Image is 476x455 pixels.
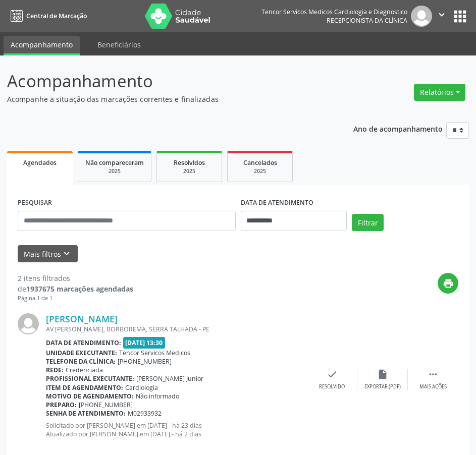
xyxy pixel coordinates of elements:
[7,69,331,94] p: Acompanhamento
[243,158,277,167] span: Cancelados
[18,283,133,294] div: de
[61,248,72,259] i: keyboard_arrow_down
[241,195,313,211] label: DATA DE ATENDIMENTO
[123,337,166,349] span: [DATE] 13:30
[90,36,148,53] a: Beneficiários
[327,16,407,25] span: Recepcionista da clínica
[46,357,116,366] b: Telefone da clínica:
[66,366,103,374] span: Credenciada
[46,421,307,438] p: Solicitado por [PERSON_NAME] em [DATE] - há 23 dias Atualizado por [PERSON_NAME] em [DATE] - há 2...
[352,214,384,231] button: Filtrar
[4,36,80,55] a: Acompanhamento
[136,392,179,401] span: Não informado
[7,8,87,24] a: Central de Marcação
[432,6,451,27] button: 
[46,383,123,392] b: Item de agendamento:
[128,409,162,418] span: M02933932
[353,122,443,135] p: Ano de acompanhamento
[443,278,454,289] i: print
[7,94,331,104] p: Acompanhe a situação das marcações correntes e finalizadas
[85,167,144,175] div: 2025
[125,383,158,392] span: Cardiologia
[327,369,338,380] i: check
[364,383,401,390] div: Exportar (PDF)
[46,409,126,418] b: Senha de atendimento:
[18,245,78,263] button: Mais filtroskeyboard_arrow_down
[18,294,133,303] div: Página 1 de 1
[419,383,447,390] div: Mais ações
[319,383,345,390] div: Resolvido
[79,401,133,409] span: [PHONE_NUMBER]
[46,374,134,383] b: Profissional executante:
[23,158,57,167] span: Agendados
[85,158,144,167] span: Não compareceram
[46,401,77,409] b: Preparo:
[46,325,307,333] div: AV [PERSON_NAME], BORBOREMA, SERRA TALHADA - PE
[411,6,432,27] img: img
[451,8,469,25] button: apps
[118,357,172,366] span: [PHONE_NUMBER]
[164,167,215,175] div: 2025
[46,392,134,401] b: Motivo de agendamento:
[26,284,133,294] strong: 1937675 marcações agendadas
[18,313,39,334] img: img
[119,349,190,357] span: Tencor Servicos Medicos
[46,338,121,347] b: Data de atendimento:
[174,158,205,167] span: Resolvidos
[377,369,388,380] i: insert_drive_file
[261,8,407,16] div: Tencor Servicos Medicos Cardiologia e Diagnostico
[414,84,465,101] button: Relatórios
[26,12,87,20] span: Central de Marcação
[235,167,285,175] div: 2025
[18,195,52,211] label: PESQUISAR
[46,313,118,324] a: [PERSON_NAME]
[428,369,439,380] i: 
[438,273,458,294] button: print
[436,9,447,20] i: 
[46,349,117,357] b: Unidade executante:
[136,374,203,383] span: [PERSON_NAME] Junior
[46,366,64,374] b: Rede:
[18,273,133,283] div: 2 itens filtrados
